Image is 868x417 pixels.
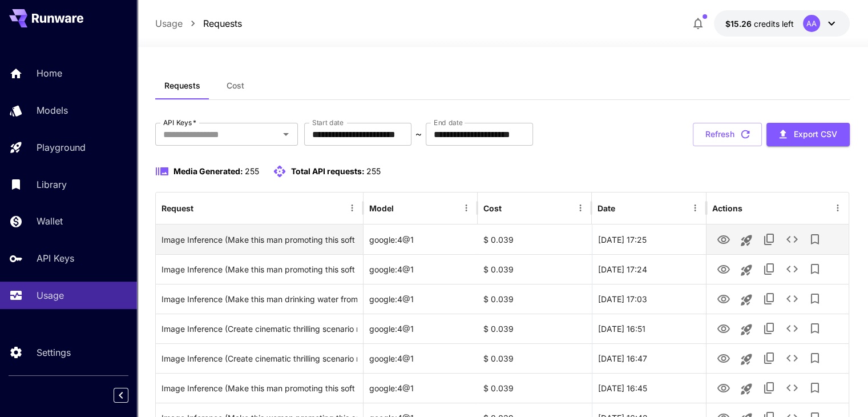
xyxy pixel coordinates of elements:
[162,314,357,343] div: Click to copy prompt
[478,373,592,403] div: $ 0.039
[687,200,703,216] button: Menu
[291,166,365,176] span: Total API requests:
[804,317,826,340] button: Add to library
[766,123,850,146] button: Export CSV
[714,10,850,37] button: $15.26018AA
[37,288,64,302] p: Usage
[804,376,826,399] button: Add to library
[616,200,632,216] button: Sort
[478,343,592,373] div: $ 0.039
[114,388,128,403] button: Collapse sidebar
[37,103,68,117] p: Models
[725,19,754,29] span: $15.26
[735,229,758,252] button: Launch in playground
[155,17,183,30] a: Usage
[162,225,357,254] div: Click to copy prompt
[395,200,411,216] button: Sort
[758,347,781,370] button: Copy TaskUUID
[478,314,592,343] div: $ 0.039
[592,284,706,314] div: 01 Oct, 2025 17:03
[712,316,735,340] button: View
[712,203,742,213] div: Actions
[478,224,592,254] div: $ 0.039
[735,348,758,371] button: Launch in playground
[162,374,357,403] div: Click to copy prompt
[735,288,758,311] button: Launch in playground
[804,347,826,370] button: Add to library
[725,18,794,30] div: $15.26018
[483,203,502,213] div: Cost
[364,284,478,314] div: google:4@1
[37,178,67,191] p: Library
[735,259,758,282] button: Launch in playground
[344,200,360,216] button: Menu
[162,284,357,314] div: Click to copy prompt
[804,258,826,280] button: Add to library
[712,346,735,370] button: View
[37,214,63,228] p: Wallet
[37,251,74,265] p: API Keys
[781,317,804,340] button: See details
[164,81,200,91] span: Requests
[592,343,706,373] div: 01 Oct, 2025 16:47
[781,228,804,251] button: See details
[364,373,478,403] div: google:4@1
[195,200,211,216] button: Sort
[37,346,71,359] p: Settings
[366,166,381,176] span: 255
[434,118,462,127] label: End date
[162,255,357,284] div: Click to copy prompt
[592,314,706,343] div: 01 Oct, 2025 16:51
[804,287,826,310] button: Add to library
[163,118,196,127] label: API Keys
[781,347,804,370] button: See details
[227,81,244,91] span: Cost
[592,254,706,284] div: 01 Oct, 2025 17:24
[503,200,519,216] button: Sort
[122,385,137,406] div: Collapse sidebar
[312,118,344,127] label: Start date
[478,284,592,314] div: $ 0.039
[712,227,735,251] button: View
[278,126,294,142] button: Open
[37,66,62,80] p: Home
[712,287,735,310] button: View
[735,318,758,341] button: Launch in playground
[781,287,804,310] button: See details
[592,224,706,254] div: 01 Oct, 2025 17:25
[712,257,735,280] button: View
[758,258,781,280] button: Copy TaskUUID
[478,254,592,284] div: $ 0.039
[781,258,804,280] button: See details
[245,166,259,176] span: 255
[804,228,826,251] button: Add to library
[830,200,846,216] button: Menu
[712,376,735,399] button: View
[758,287,781,310] button: Copy TaskUUID
[173,166,243,176] span: Media Generated:
[364,343,478,373] div: google:4@1
[758,317,781,340] button: Copy TaskUUID
[572,200,588,216] button: Menu
[735,378,758,400] button: Launch in playground
[781,376,804,399] button: See details
[693,123,762,146] button: Refresh
[155,17,242,30] nav: breadcrumb
[203,17,242,30] a: Requests
[162,344,357,373] div: Click to copy prompt
[37,141,86,154] p: Playground
[369,203,394,213] div: Model
[364,314,478,343] div: google:4@1
[458,200,474,216] button: Menu
[592,373,706,403] div: 01 Oct, 2025 16:45
[415,127,422,141] p: ~
[364,224,478,254] div: google:4@1
[803,15,820,32] div: AA
[758,228,781,251] button: Copy TaskUUID
[754,19,794,29] span: credits left
[364,254,478,284] div: google:4@1
[162,203,193,213] div: Request
[597,203,615,213] div: Date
